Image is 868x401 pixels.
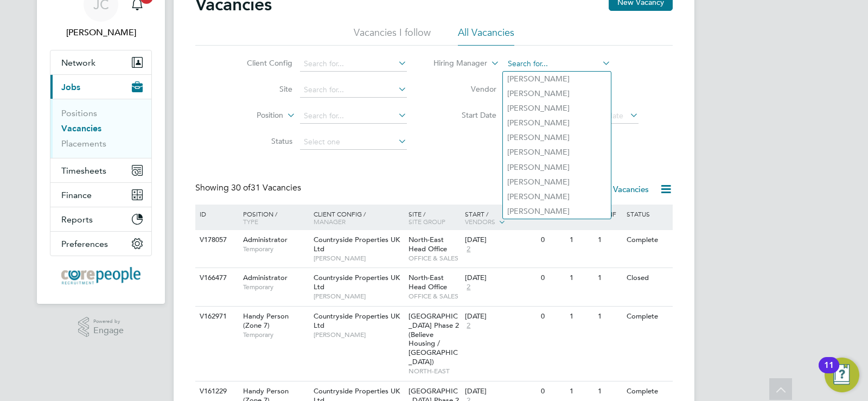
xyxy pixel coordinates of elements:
[78,317,124,338] a: Powered byEngage
[61,138,106,149] a: Placements
[465,283,472,292] span: 2
[61,82,80,92] span: Jobs
[434,110,496,120] label: Start Date
[300,56,407,72] input: Search for...
[465,321,472,330] span: 2
[50,267,152,284] a: Go to home page
[314,235,400,253] span: Countryside Properties UK Ltd
[409,217,445,226] span: Site Group
[503,160,611,175] li: [PERSON_NAME]
[595,230,623,250] div: 1
[406,205,463,231] div: Site /
[465,245,472,254] span: 2
[584,111,623,120] span: Select date
[503,101,611,116] li: [PERSON_NAME]
[503,145,611,160] li: [PERSON_NAME]
[314,254,403,263] span: [PERSON_NAME]
[197,230,235,250] div: V178057
[624,230,671,250] div: Complete
[50,99,151,158] div: Jobs
[409,235,447,253] span: North-East Head Office
[409,292,460,301] span: OFFICE & SALES
[503,86,611,101] li: [PERSON_NAME]
[197,307,235,327] div: V162971
[50,50,151,74] button: Network
[195,182,303,194] div: Showing
[50,207,151,231] button: Reports
[624,307,671,327] div: Complete
[300,109,407,124] input: Search for...
[61,123,101,133] a: Vacancies
[465,273,535,283] div: [DATE]
[61,214,93,225] span: Reports
[465,312,535,321] div: [DATE]
[567,230,595,250] div: 1
[434,84,496,94] label: Vendor
[314,217,346,226] span: Manager
[538,230,566,250] div: 0
[243,330,308,339] span: Temporary
[61,108,97,118] a: Positions
[314,311,400,330] span: Countryside Properties UK Ltd
[50,26,152,39] span: Joseph Cowling
[409,367,460,375] span: NORTH-EAST
[503,130,611,145] li: [PERSON_NAME]
[624,205,671,223] div: Status
[465,235,535,245] div: [DATE]
[243,273,288,282] span: Administrator
[243,311,289,330] span: Handy Person (Zone 7)
[314,273,400,291] span: Countryside Properties UK Ltd
[50,183,151,207] button: Finance
[61,267,141,284] img: corepeople-logo-retina.png
[354,26,431,46] li: Vacancies I follow
[314,292,403,301] span: [PERSON_NAME]
[230,58,292,68] label: Client Config
[538,268,566,288] div: 0
[595,268,623,288] div: 1
[61,239,108,249] span: Preferences
[824,365,834,379] div: 11
[503,72,611,86] li: [PERSON_NAME]
[243,217,258,226] span: Type
[567,307,595,327] div: 1
[409,273,447,291] span: North-East Head Office
[197,268,235,288] div: V166477
[231,182,301,193] span: 31 Vacancies
[825,358,859,392] button: Open Resource Center, 11 new notifications
[624,268,671,288] div: Closed
[230,84,292,94] label: Site
[93,326,124,335] span: Engage
[314,330,403,339] span: [PERSON_NAME]
[462,205,538,232] div: Start /
[465,217,495,226] span: Vendors
[503,189,611,204] li: [PERSON_NAME]
[230,136,292,146] label: Status
[458,26,514,46] li: All Vacancies
[595,307,623,327] div: 1
[503,204,611,219] li: [PERSON_NAME]
[61,190,92,200] span: Finance
[300,135,407,150] input: Select one
[538,307,566,327] div: 0
[50,158,151,182] button: Timesheets
[504,56,611,72] input: Search for...
[567,268,595,288] div: 1
[221,110,283,121] label: Position
[61,166,106,176] span: Timesheets
[50,75,151,99] button: Jobs
[311,205,406,231] div: Client Config /
[409,254,460,263] span: OFFICE & SALES
[61,58,95,68] span: Network
[300,82,407,98] input: Search for...
[465,387,535,396] div: [DATE]
[503,116,611,130] li: [PERSON_NAME]
[425,58,487,69] label: Hiring Manager
[93,317,124,326] span: Powered by
[235,205,311,231] div: Position /
[409,311,459,366] span: [GEOGRAPHIC_DATA] Phase 2 (Believe Housing / [GEOGRAPHIC_DATA])
[243,283,308,291] span: Temporary
[197,205,235,223] div: ID
[243,235,288,244] span: Administrator
[503,175,611,189] li: [PERSON_NAME]
[231,182,251,193] span: 30 of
